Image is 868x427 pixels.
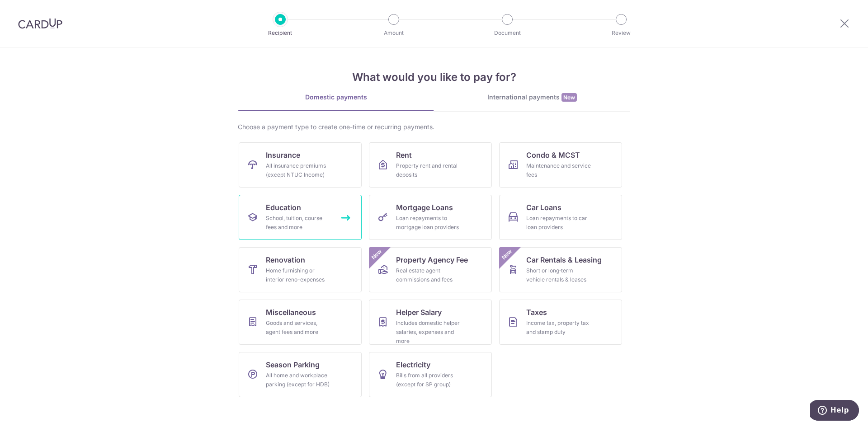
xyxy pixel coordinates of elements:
div: Includes domestic helper salaries, expenses and more [396,319,461,346]
div: Property rent and rental deposits [396,161,461,179]
a: Property Agency FeeReal estate agent commissions and feesNew [369,247,492,292]
a: RentProperty rent and rental deposits [369,142,492,188]
p: Recipient [247,28,314,38]
div: Domestic payments [238,93,434,102]
a: Season ParkingAll home and workplace parking (except for HDB) [239,352,362,397]
div: International payments [434,93,630,102]
p: Amount [360,28,427,38]
a: Condo & MCSTMaintenance and service fees [499,142,622,188]
span: Electricity [396,359,430,370]
div: Income tax, property tax and stamp duty [526,319,591,337]
p: Document [474,28,541,38]
p: Review [588,28,655,38]
span: New [561,93,577,102]
span: Car Rentals & Leasing [526,254,602,265]
div: Home furnishing or interior reno-expenses [266,266,331,284]
span: Car Loans [526,202,561,213]
span: Condo & MCST [526,150,580,160]
span: Taxes [526,307,547,318]
a: MiscellaneousGoods and services, agent fees and more [239,300,362,345]
div: School, tuition, course fees and more [266,214,331,232]
a: Helper SalaryIncludes domestic helper salaries, expenses and more [369,300,492,345]
a: Car Rentals & LeasingShort or long‑term vehicle rentals & leasesNew [499,247,622,292]
a: Car LoansLoan repayments to car loan providers [499,195,622,240]
a: EducationSchool, tuition, course fees and more [239,195,362,240]
span: New [500,247,514,262]
div: Maintenance and service fees [526,161,591,179]
iframe: Opens a widget where you can find more information [810,400,859,422]
div: Loan repayments to car loan providers [526,214,591,232]
span: Renovation [266,254,305,265]
span: Property Agency Fee [396,254,468,265]
div: Real estate agent commissions and fees [396,266,461,284]
a: InsuranceAll insurance premiums (except NTUC Income) [239,142,362,188]
a: ElectricityBills from all providers (except for SP group) [369,352,492,397]
span: Mortgage Loans [396,202,453,213]
span: New [369,247,384,262]
span: Help [20,6,39,14]
span: Rent [396,150,412,160]
a: Mortgage LoansLoan repayments to mortgage loan providers [369,195,492,240]
div: Choose a payment type to create one-time or recurring payments. [238,122,630,131]
div: Loan repayments to mortgage loan providers [396,214,461,232]
span: Helper Salary [396,307,442,318]
h4: What would you like to pay for? [238,69,630,85]
div: Goods and services, agent fees and more [266,319,331,337]
div: All insurance premiums (except NTUC Income) [266,161,331,179]
span: Education [266,202,301,213]
span: Insurance [266,150,300,160]
a: RenovationHome furnishing or interior reno-expenses [239,247,362,292]
span: Season Parking [266,359,320,370]
img: CardUp [18,18,62,29]
div: All home and workplace parking (except for HDB) [266,371,331,389]
div: Bills from all providers (except for SP group) [396,371,461,389]
span: Miscellaneous [266,307,316,318]
div: Short or long‑term vehicle rentals & leases [526,266,591,284]
a: TaxesIncome tax, property tax and stamp duty [499,300,622,345]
